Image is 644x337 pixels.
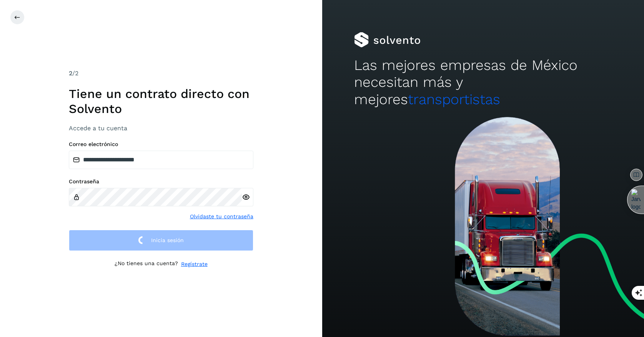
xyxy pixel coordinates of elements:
button: Inicia sesión [69,230,253,251]
a: Regístrate [181,260,208,268]
h3: Accede a tu cuenta [69,125,253,132]
p: ¿No tienes una cuenta? [115,260,178,268]
h2: Las mejores empresas de México necesitan más y mejores [354,57,612,108]
span: transportistas [408,91,500,108]
h1: Tiene un contrato directo con Solvento [69,86,253,116]
label: Correo electrónico [69,141,253,148]
a: Olvidaste tu contraseña [190,212,253,221]
div: /2 [69,69,253,78]
span: 2 [69,70,72,77]
label: Contraseña [69,178,253,185]
span: Inicia sesión [151,237,184,243]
